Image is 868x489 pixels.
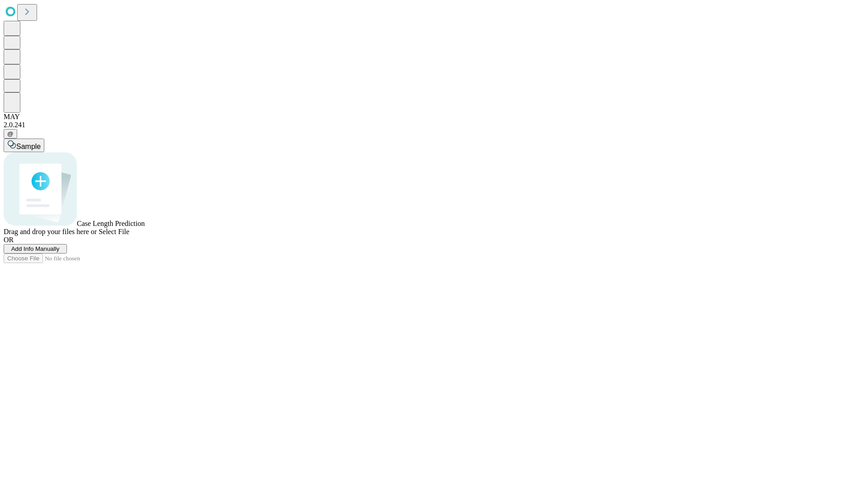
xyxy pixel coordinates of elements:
span: Select File [99,228,129,235]
button: Add Info Manually [4,244,67,254]
button: @ [4,129,17,139]
div: MAY [4,113,864,121]
div: 2.0.241 [4,121,864,129]
span: OR [4,236,14,244]
span: Add Info Manually [11,245,60,252]
span: Drag and drop your files here or [4,228,97,235]
span: @ [7,130,14,137]
span: Sample [16,143,41,150]
span: Case Length Prediction [77,220,145,227]
button: Sample [4,139,44,152]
